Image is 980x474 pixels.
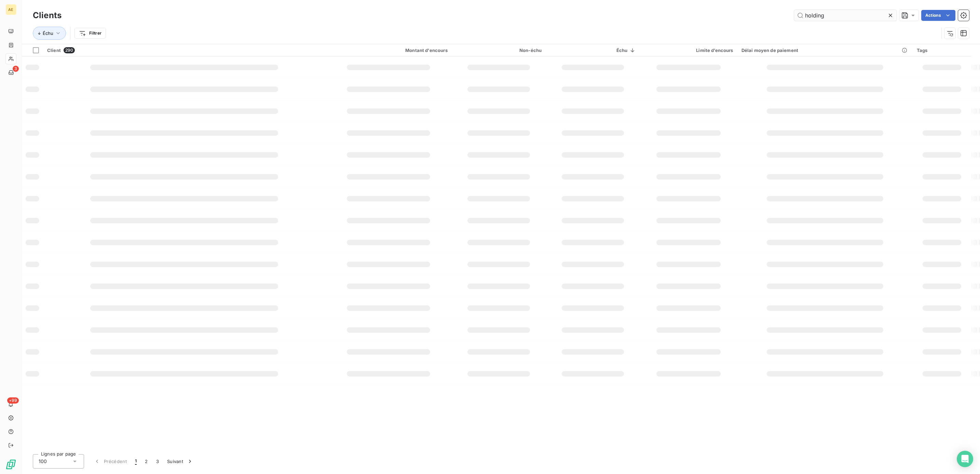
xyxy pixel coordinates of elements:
div: Montant d'encours [329,48,447,53]
button: 2 [141,454,152,469]
span: Client [47,48,61,53]
img: Logo LeanPay [5,459,16,470]
div: Limite d’encours [644,48,733,53]
span: Échu [43,30,53,36]
button: 3 [152,454,163,469]
input: Rechercher [794,10,897,21]
button: Précédent [90,454,131,469]
div: Délai moyen de paiement [741,48,909,53]
div: Non-échu [456,48,542,53]
button: 1 [131,454,141,469]
span: +99 [7,397,19,404]
div: Tags [917,48,967,53]
button: Actions [921,10,955,21]
div: Open Intercom Messenger [957,451,973,467]
button: Échu [33,27,66,40]
button: Filtrer [74,28,106,39]
h3: Clients [33,9,62,22]
div: Échu [550,48,636,53]
div: AE [5,4,16,15]
span: 290 [64,47,75,53]
span: 3 [13,66,19,72]
span: 1 [135,458,137,465]
span: 100 [39,458,47,465]
button: Suivant [163,454,198,469]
